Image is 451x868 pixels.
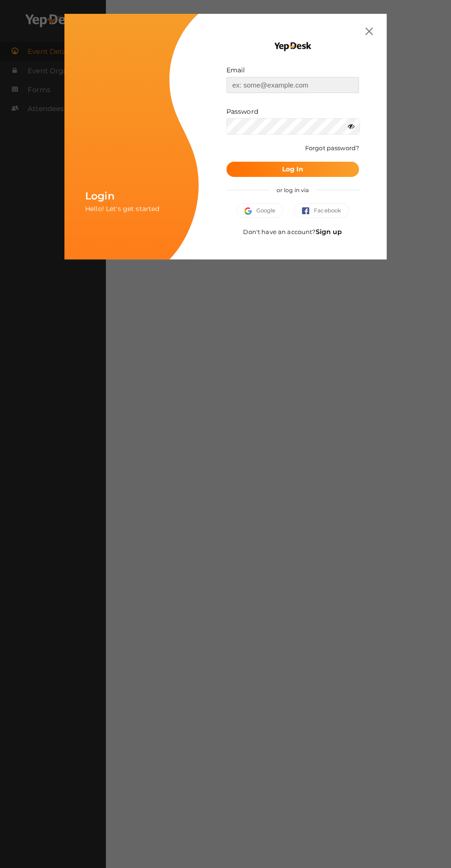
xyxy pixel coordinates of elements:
a: Forgot password? [305,144,359,152]
img: google.svg [244,207,256,215]
img: YEP_black_cropped.png [273,41,312,52]
button: Facebook [294,203,349,218]
button: Google [237,203,283,218]
b: Log In [282,165,303,173]
input: ex: some@example.com [226,77,359,93]
span: Login [85,190,115,202]
button: Log In [226,162,359,177]
span: Hello! Let's get started [85,205,159,213]
img: close.svg [365,28,373,35]
img: facebook.svg [302,207,314,215]
span: Don't have an account? [243,228,342,235]
a: Sign up [315,228,342,236]
span: or log in via [269,180,316,200]
label: Email [226,65,245,75]
label: Password [226,107,258,116]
